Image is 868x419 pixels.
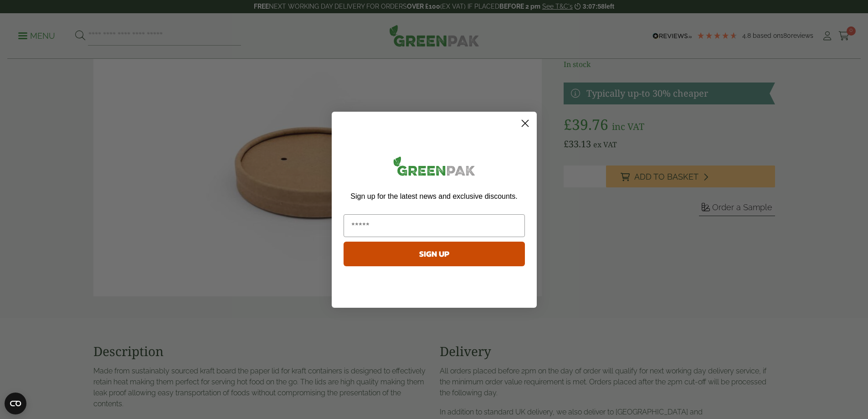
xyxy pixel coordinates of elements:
button: Open CMP widget [5,393,26,414]
span: Sign up for the latest news and exclusive discounts. [350,192,517,200]
img: greenpak_logo [344,153,525,183]
button: SIGN UP [344,242,525,266]
button: Close dialog [517,115,533,131]
input: Email [344,214,525,237]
